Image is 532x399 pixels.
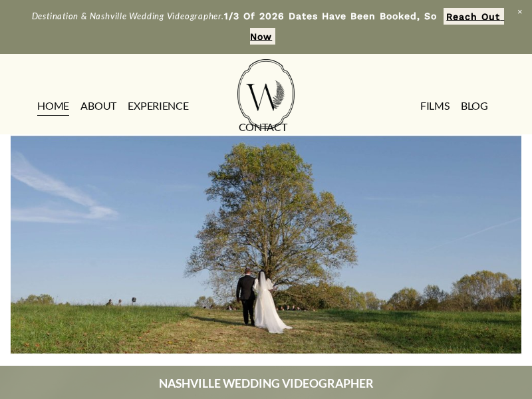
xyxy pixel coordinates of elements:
a: EXPERIENCE [128,96,188,117]
a: Reach Out Now [250,8,504,45]
a: HOME [37,96,69,117]
img: Wild Fern Weddings [237,59,295,129]
a: ABOUT [80,96,116,117]
strong: NASHVILLE WEDDING VIDEOGRAPHER [159,376,374,390]
a: FILMS [420,96,449,117]
a: Blog [461,96,488,117]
